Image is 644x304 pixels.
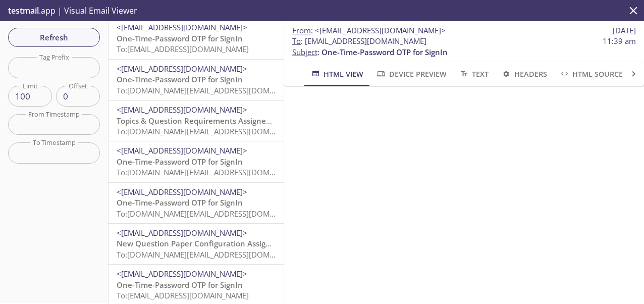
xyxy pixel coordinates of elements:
[559,68,623,80] span: HTML Source
[8,5,39,16] span: testmail
[117,238,305,248] span: New Question Paper Configuration Assigned to You
[117,44,249,54] span: To: [EMAIL_ADDRESS][DOMAIN_NAME]
[109,141,284,182] div: <[EMAIL_ADDRESS][DOMAIN_NAME]>One-Time-Password OTP for SignInTo:[DOMAIN_NAME][EMAIL_ADDRESS][DOM...
[292,36,636,58] p: :
[459,68,489,80] span: Text
[117,280,243,290] span: One-Time-Password OTP for SignIn
[117,33,243,43] span: One-Time-Password OTP for SignIn
[292,25,446,36] span: :
[117,126,308,136] span: To: [DOMAIN_NAME][EMAIL_ADDRESS][DOMAIN_NAME]
[117,269,247,279] span: <[EMAIL_ADDRESS][DOMAIN_NAME]>
[117,167,308,177] span: To: [DOMAIN_NAME][EMAIL_ADDRESS][DOMAIN_NAME]
[117,228,247,238] span: <[EMAIL_ADDRESS][DOMAIN_NAME]>
[603,36,636,46] span: 11:39 am
[613,25,636,36] span: [DATE]
[375,68,446,80] span: Device Preview
[109,183,284,223] div: <[EMAIL_ADDRESS][DOMAIN_NAME]>One-Time-Password OTP for SignInTo:[DOMAIN_NAME][EMAIL_ADDRESS][DOM...
[292,47,317,57] span: Subject
[117,74,243,84] span: One-Time-Password OTP for SignIn
[117,157,243,167] span: One-Time-Password OTP for SignIn
[117,187,247,197] span: <[EMAIL_ADDRESS][DOMAIN_NAME]>
[117,105,247,115] span: <[EMAIL_ADDRESS][DOMAIN_NAME]>
[501,68,547,80] span: Headers
[117,85,308,95] span: To: [DOMAIN_NAME][EMAIL_ADDRESS][DOMAIN_NAME]
[315,25,446,35] span: <[EMAIL_ADDRESS][DOMAIN_NAME]>
[310,68,363,80] span: HTML View
[109,224,284,264] div: <[EMAIL_ADDRESS][DOMAIN_NAME]>New Question Paper Configuration Assigned to YouTo:[DOMAIN_NAME][EM...
[117,209,308,219] span: To: [DOMAIN_NAME][EMAIL_ADDRESS][DOMAIN_NAME]
[117,197,243,208] span: One-Time-Password OTP for SignIn
[321,47,448,57] span: One-Time-Password OTP for SignIn
[117,64,247,74] span: <[EMAIL_ADDRESS][DOMAIN_NAME]>
[8,28,100,47] button: Refresh
[117,145,247,156] span: <[EMAIL_ADDRESS][DOMAIN_NAME]>
[292,36,301,46] span: To
[117,22,247,32] span: <[EMAIL_ADDRESS][DOMAIN_NAME]>
[117,290,249,300] span: To: [EMAIL_ADDRESS][DOMAIN_NAME]
[292,25,311,35] span: From
[292,36,426,46] span: : [EMAIL_ADDRESS][DOMAIN_NAME]
[109,100,284,141] div: <[EMAIL_ADDRESS][DOMAIN_NAME]>Topics & Question Requirements Assigned to YouTo:[DOMAIN_NAME][EMAI...
[109,18,284,59] div: <[EMAIL_ADDRESS][DOMAIN_NAME]>One-Time-Password OTP for SignInTo:[EMAIL_ADDRESS][DOMAIN_NAME]
[109,60,284,100] div: <[EMAIL_ADDRESS][DOMAIN_NAME]>One-Time-Password OTP for SignInTo:[DOMAIN_NAME][EMAIL_ADDRESS][DOM...
[117,116,296,126] span: Topics & Question Requirements Assigned to You
[16,31,92,44] span: Refresh
[117,249,308,260] span: To: [DOMAIN_NAME][EMAIL_ADDRESS][DOMAIN_NAME]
